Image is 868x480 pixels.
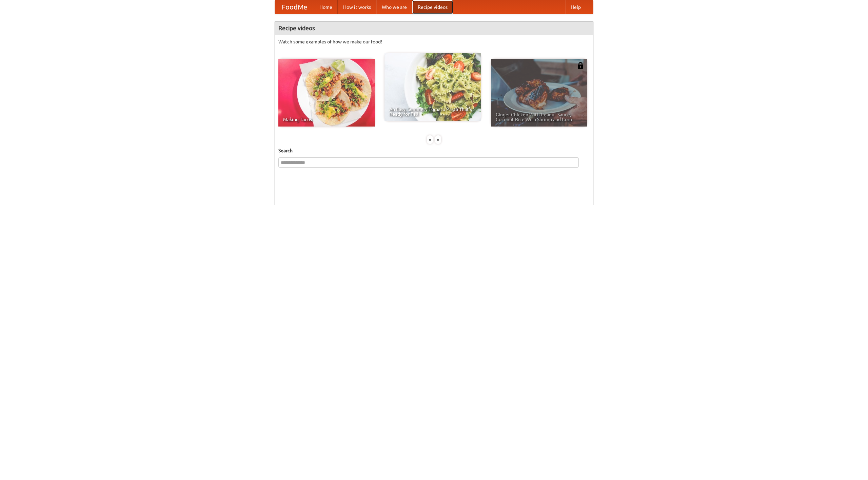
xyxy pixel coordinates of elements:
div: » [435,135,441,144]
h4: Recipe videos [275,21,593,35]
a: An Easy, Summery Tomato Pasta That's Ready for Fall [384,53,481,121]
h5: Search [278,147,590,154]
p: Watch some examples of how we make our food! [278,38,590,45]
a: Recipe videos [412,0,453,14]
span: Making Tacos [283,117,370,122]
a: Home [314,0,338,14]
span: An Easy, Summery Tomato Pasta That's Ready for Fall [389,107,476,116]
img: 483408.png [577,62,584,69]
a: Making Tacos [278,59,375,127]
a: FoodMe [275,0,314,14]
a: Who we are [376,0,412,14]
a: How it works [338,0,376,14]
div: « [427,135,433,144]
a: Help [565,0,586,14]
